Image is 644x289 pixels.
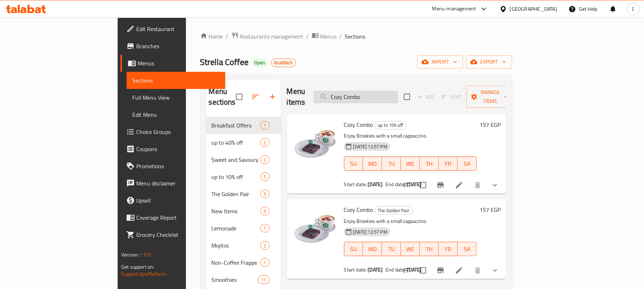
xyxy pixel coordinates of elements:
[132,76,220,85] span: Sections
[472,88,508,106] span: Manage items
[458,242,477,256] button: SA
[206,134,281,151] div: up to 40% off2
[212,275,258,284] span: Smoothies
[240,32,304,41] span: Restaurants management
[206,203,281,220] div: New Items9
[385,265,405,274] span: End date:
[344,217,477,226] p: Enjoy Brookies with a small cappuccino.
[314,91,398,103] input: search
[382,156,401,171] button: TU
[121,55,225,72] a: Menus
[385,244,398,254] span: TU
[121,175,225,192] a: Menu disclaimer
[420,242,439,256] button: TH
[414,91,437,103] span: Add item
[260,173,269,181] div: items
[344,242,363,256] button: SU
[345,32,365,41] span: Sections
[344,180,367,189] span: Start date:
[461,244,474,254] span: SA
[212,155,261,164] span: Sweet and Savoury
[466,86,514,108] button: Manage items
[231,32,304,41] a: Restaurants management
[261,156,269,163] span: 2
[136,145,220,153] span: Coupons
[206,271,281,288] div: Smoothies11
[121,209,225,226] a: Coverage Report
[136,128,220,136] span: Choice Groups
[416,178,431,193] span: Select to update
[258,275,269,284] div: items
[206,220,281,237] div: Lemonade7
[368,265,383,274] b: [DATE]
[212,138,261,147] span: up to 40% off
[469,176,486,194] button: delete
[480,205,501,215] h6: 157 EGP
[510,5,557,13] div: [GEOGRAPHIC_DATA]
[136,230,220,239] span: Grocery Checklist
[206,151,281,168] div: Sweet and Savoury2
[423,159,436,169] span: TH
[420,156,439,171] button: TH
[461,159,474,169] span: SA
[401,242,420,256] button: WE
[127,72,225,89] a: Sections
[136,179,220,188] span: Menu disclaimer
[212,258,261,267] div: Non-Coffee Frappe
[121,20,225,38] a: Edit Restaurant
[306,32,309,41] li: /
[258,276,269,283] span: 11
[472,58,506,66] span: export
[385,159,398,169] span: TU
[121,269,167,279] a: Support.OpsPlatform
[404,159,417,169] span: WE
[226,32,228,41] li: /
[398,262,416,279] button: sort-choices
[261,139,269,146] span: 2
[212,190,261,198] div: The Golden Pair
[404,244,417,254] span: WE
[439,156,458,171] button: FR
[212,224,261,233] div: Lemonade
[260,224,269,233] div: items
[442,159,455,169] span: FR
[320,32,337,41] span: Menus
[260,207,269,215] div: items
[206,254,281,271] div: Non-Coffee Frappe7
[375,121,407,130] div: up to 10% off
[423,58,457,66] span: import
[632,5,635,13] span: E
[261,259,269,266] span: 7
[140,250,151,259] span: 1.0.0
[212,241,261,250] span: Mojitos
[292,120,338,165] img: Cozy Combo
[121,192,225,209] a: Upsell
[366,159,379,169] span: MO
[271,60,296,66] span: GrubTech
[350,229,390,235] span: [DATE] 12:57 PM
[423,244,436,254] span: TH
[455,266,463,275] a: Edit menu item
[121,123,225,140] a: Choice Groups
[136,42,220,50] span: Branches
[375,206,413,215] span: The Golden Pair
[417,55,463,69] button: import
[121,140,225,158] a: Coupons
[439,242,458,256] button: FR
[212,173,261,181] span: up to 10% off
[127,89,225,106] a: Full Menu View
[455,181,463,189] a: Edit menu item
[261,242,269,249] span: 2
[382,242,401,256] button: TU
[247,88,264,105] span: Sort sections
[212,121,261,130] div: Breakfast Offers
[261,122,269,129] span: 1
[138,59,220,68] span: Menus
[442,244,455,254] span: FR
[287,86,305,108] h2: Menu items
[212,207,261,215] span: New Items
